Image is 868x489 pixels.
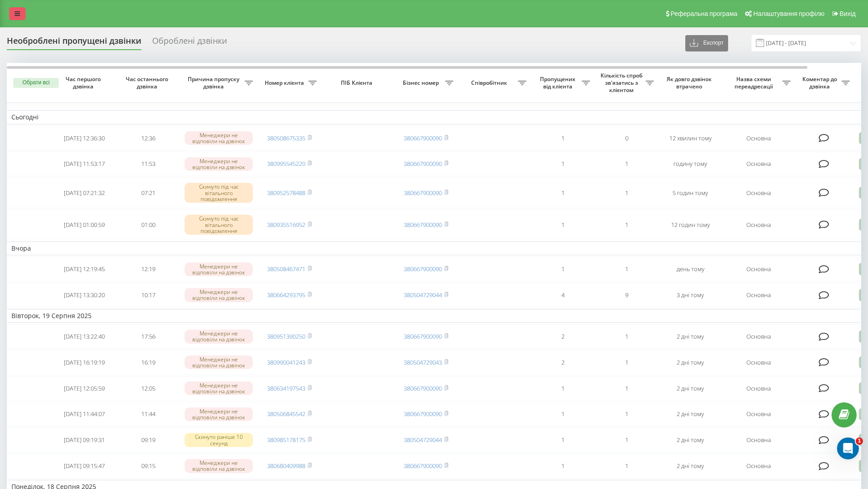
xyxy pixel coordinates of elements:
span: Кількість спроб зв'язатись з клієнтом [599,72,646,93]
td: [DATE] 12:36:30 [52,126,116,150]
td: 17:56 [116,324,180,349]
td: 1 [595,350,658,375]
td: Основна [722,428,795,452]
td: Основна [722,210,795,240]
td: [DATE] 11:53:17 [52,152,116,176]
a: 380667900090 [404,384,442,392]
span: Причина пропуску дзвінка [185,76,245,90]
td: 09:15 [116,454,180,478]
span: Налаштування профілю [753,10,824,17]
td: 01:00 [116,210,180,240]
a: 380634197543 [267,384,305,392]
td: Основна [722,178,795,208]
a: 380951390250 [267,332,305,340]
span: Час останнього дзвінка [123,76,173,90]
td: [DATE] 01:00:59 [52,210,116,240]
a: 380504729044 [404,291,442,299]
td: [DATE] 13:30:20 [52,283,116,307]
td: Основна [722,283,795,307]
td: 1 [531,402,595,426]
td: 2 дні тому [658,376,722,401]
a: 380667900090 [404,265,442,273]
td: Основна [722,350,795,375]
td: 1 [595,376,658,401]
td: 11:44 [116,402,180,426]
td: 1 [595,210,658,240]
div: Менеджери не відповіли на дзвінок [185,288,253,302]
a: 380664293795 [267,291,305,299]
td: [DATE] 12:05:59 [52,376,116,401]
td: 1 [595,324,658,349]
span: ПІБ Клієнта [329,79,386,87]
td: 2 дні тому [658,350,722,375]
td: 12:19 [116,257,180,281]
td: 2 дні тому [658,402,722,426]
a: 380935516952 [267,221,305,229]
td: 3 дні тому [658,283,722,307]
td: 1 [595,402,658,426]
span: Назва схеми переадресації [727,76,782,90]
div: Менеджери не відповіли на дзвінок [185,329,253,343]
a: 380667900090 [404,462,442,470]
td: 9 [595,283,658,307]
span: Пропущених від клієнта [535,76,582,90]
span: Номер клієнта [262,79,308,87]
td: Основна [722,376,795,401]
a: 380985178175 [267,436,305,444]
td: 1 [531,257,595,281]
a: 380680409988 [267,462,305,470]
td: 16:19 [116,350,180,375]
td: Основна [722,126,795,150]
td: 2 дні тому [658,324,722,349]
td: 1 [595,178,658,208]
button: Експорт [685,35,728,51]
div: Менеджери не відповіли на дзвінок [185,263,253,276]
td: 5 годин тому [658,178,722,208]
td: [DATE] 16:19:19 [52,350,116,375]
td: 2 дні тому [658,454,722,478]
span: Реферальна програма [671,10,738,17]
td: [DATE] 13:22:40 [52,324,116,349]
a: 380667900090 [404,160,442,168]
td: [DATE] 07:21:32 [52,178,116,208]
div: Менеджери не відповіли на дзвінок [185,131,253,145]
span: Вихід [840,10,856,17]
span: Час першого дзвінка [60,76,109,90]
td: 4 [531,283,595,307]
td: 2 дні тому [658,428,722,452]
div: Менеджери не відповіли на дзвінок [185,407,253,421]
a: 380995545220 [267,160,305,168]
td: 12 хвилин тому [658,126,722,150]
a: 380667900090 [404,189,442,197]
td: 09:19 [116,428,180,452]
td: Основна [722,454,795,478]
a: 380667900090 [404,332,442,340]
a: 380504729044 [404,436,442,444]
a: 380952578488 [267,189,305,197]
td: Основна [722,257,795,281]
td: 1 [531,428,595,452]
a: 380990041243 [267,358,305,366]
div: Скинуто під час вітального повідомлення [185,183,253,203]
td: 1 [531,152,595,176]
span: Коментар до дзвінка [800,76,842,90]
div: Скинуто раніше 10 секунд [185,433,253,447]
span: Як довго дзвінок втрачено [666,76,715,90]
td: 12 годин тому [658,210,722,240]
div: Необроблені пропущені дзвінки [7,36,141,50]
button: Обрати всі [13,78,59,88]
td: [DATE] 11:44:07 [52,402,116,426]
td: 1 [595,428,658,452]
td: 1 [595,257,658,281]
td: 1 [595,152,658,176]
div: Скинуто під час вітального повідомлення [185,215,253,235]
td: 1 [531,210,595,240]
div: Менеджери не відповіли на дзвінок [185,157,253,171]
td: день тому [658,257,722,281]
span: Бізнес номер [399,79,445,87]
a: 380508675335 [267,134,305,142]
div: Оброблені дзвінки [152,36,227,50]
div: Менеджери не відповіли на дзвінок [185,459,253,473]
td: 1 [531,454,595,478]
td: 1 [595,454,658,478]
